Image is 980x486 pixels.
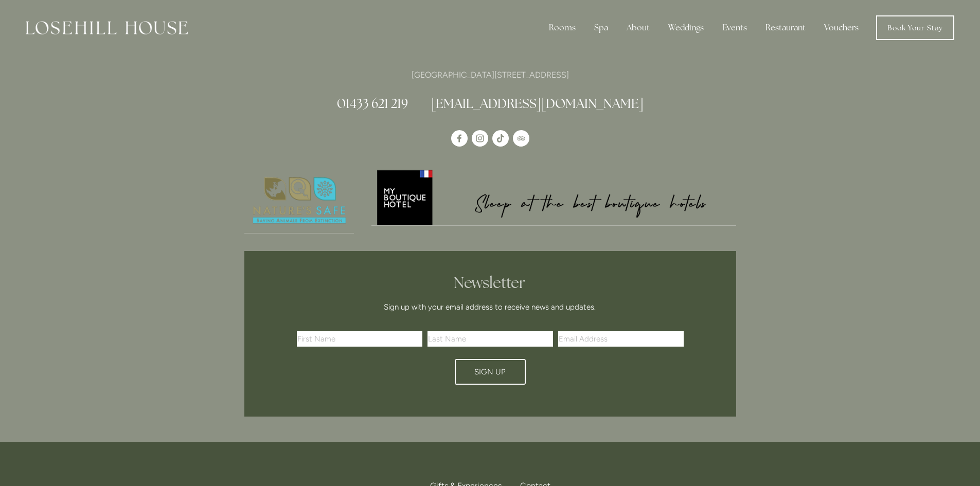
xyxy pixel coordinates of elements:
div: Weddings [660,17,712,38]
a: Instagram [472,130,488,147]
div: About [618,17,658,38]
a: Losehill House Hotel & Spa [451,130,468,147]
h2: Newsletter [300,274,680,292]
input: First Name [297,331,422,347]
a: Vouchers [816,17,867,38]
p: [GEOGRAPHIC_DATA][STREET_ADDRESS] [244,68,736,82]
img: Nature's Safe - Logo [244,168,354,233]
a: My Boutique Hotel - Logo [371,168,736,226]
div: Rooms [541,17,584,38]
a: TripAdvisor [513,130,529,147]
p: Sign up with your email address to receive news and updates. [300,301,680,313]
div: Restaurant [757,17,814,38]
span: Sign Up [474,367,506,376]
a: TikTok [492,130,509,147]
a: 01433 621 219 [337,95,408,112]
input: Email Address [558,331,684,347]
a: Book Your Stay [876,15,954,40]
img: Losehill House [26,21,188,34]
img: My Boutique Hotel - Logo [371,168,736,225]
div: Spa [586,17,616,38]
input: Last Name [427,331,553,347]
div: Events [714,17,755,38]
button: Sign Up [455,359,526,385]
a: [EMAIL_ADDRESS][DOMAIN_NAME] [431,95,644,112]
